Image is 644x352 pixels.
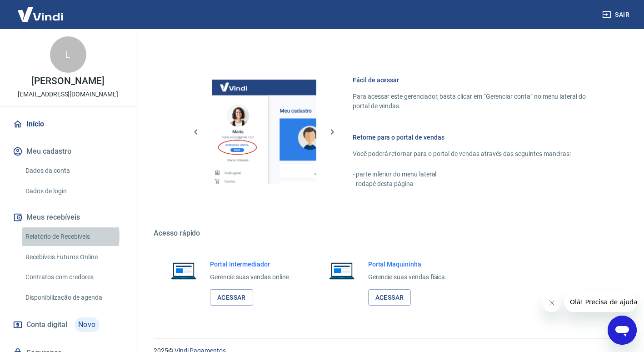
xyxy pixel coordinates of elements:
button: Meu cadastro [11,141,125,161]
img: Imagem de um notebook aberto [165,260,203,282]
h5: Acesso rápido [154,229,622,238]
a: Dados de login [22,182,125,201]
a: Contratos com credores [22,268,125,287]
img: Vindi [11,0,70,28]
iframe: Botão para abrir a janela de mensagens [608,316,637,345]
p: - rodapé desta página [353,179,600,189]
a: Acessar [210,289,253,306]
p: Gerencie suas vendas física. [368,272,447,282]
button: Meus recebíveis [11,207,125,227]
p: Você poderá retornar para o portal de vendas através das seguintes maneiras: [353,149,600,159]
img: Imagem da dashboard mostrando o botão de gerenciar conta na sidebar no lado esquerdo [212,80,316,184]
h6: Fácil de acessar [353,75,600,85]
h6: Portal Intermediador [210,260,291,269]
a: Início [11,114,125,134]
a: Disponibilização de agenda [22,288,125,307]
a: Recebíveis Futuros Online [22,248,125,267]
img: Imagem de um notebook aberto [323,260,361,282]
span: Conta digital [26,318,67,331]
p: [EMAIL_ADDRESS][DOMAIN_NAME] [18,90,118,99]
button: Sair [600,6,633,23]
p: Para acessar este gerenciador, basta clicar em “Gerenciar conta” no menu lateral do portal de ven... [353,92,600,111]
a: Conta digitalNovo [11,314,125,336]
span: Olá! Precisa de ajuda? [5,6,76,14]
div: L [50,36,86,73]
h6: Portal Maquininha [368,260,447,269]
p: Gerencie suas vendas online. [210,272,291,282]
span: Novo [75,317,100,332]
iframe: Fechar mensagem [543,294,561,312]
a: Acessar [368,289,411,306]
iframe: Mensagem da empresa [564,292,637,312]
h6: Retorne para o portal de vendas [353,133,600,142]
a: Relatório de Recebíveis [22,227,125,246]
a: Dados da conta [22,161,125,180]
p: [PERSON_NAME] [31,76,104,86]
p: - parte inferior do menu lateral [353,170,600,179]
